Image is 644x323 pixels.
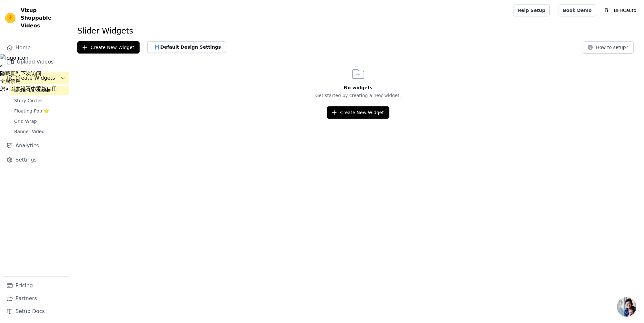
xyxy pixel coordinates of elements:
a: Banner Video [10,127,69,136]
a: Analytics [3,139,69,152]
a: Story Circles [10,96,69,105]
a: Settings [3,153,69,166]
span: Floating-Pop ⭐ [14,108,49,114]
img: Vizup [5,13,15,23]
a: Help Setup [513,4,550,16]
span: Banner Video [14,128,44,135]
a: Floating-Pop ⭐ [10,106,69,115]
button: How to setup? [583,41,634,54]
button: B BFHCauto [601,5,639,16]
span: Grid Wrap [14,118,37,124]
a: Setup Docs [3,305,69,318]
button: Create New Widget [77,41,140,54]
a: How to setup? [583,46,634,52]
a: Partners [3,292,69,305]
a: Home [3,41,69,54]
text: B [604,7,608,14]
p: Get started by creating a new widget. [72,92,644,99]
span: Story Circles [14,97,43,104]
button: Create New Widget [327,106,389,119]
a: Book Demo [559,4,596,16]
span: Vizup Shoppable Videos [21,6,67,30]
h1: Slider Widgets [77,26,639,36]
p: BFHCauto [611,5,639,16]
button: Default Design Settings [147,41,226,53]
div: 开放式聊天 [617,297,636,317]
a: Grid Wrap [10,117,69,126]
a: Pricing [3,279,69,292]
